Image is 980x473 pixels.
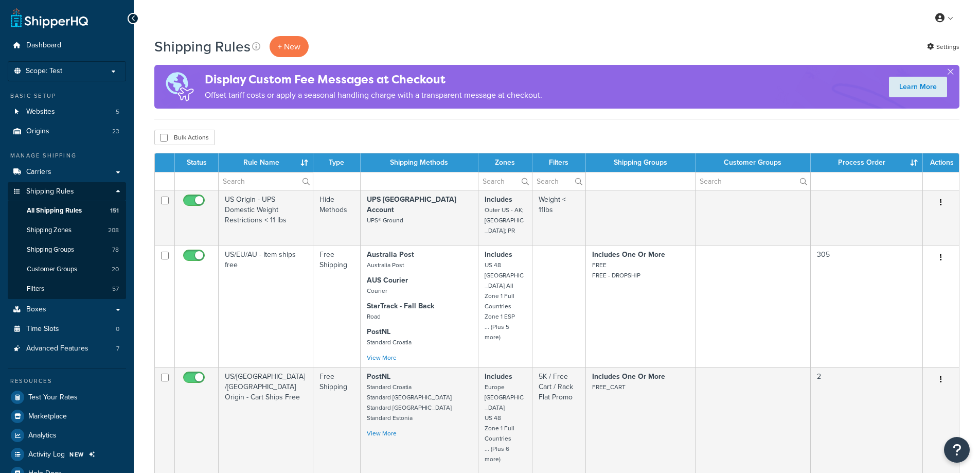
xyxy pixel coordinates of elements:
[27,265,77,274] span: Customer Groups
[8,388,126,407] a: Test Your Rates
[11,8,88,28] a: ShipperHQ Home
[367,286,387,295] small: Courier
[8,122,126,141] a: Origins 23
[8,151,126,160] div: Manage Shipping
[592,249,665,260] strong: Includes One Or More
[532,172,585,190] input: Search
[26,344,88,353] span: Advanced Features
[367,382,452,423] small: Standard Croatia Standard [GEOGRAPHIC_DATA] Standard [GEOGRAPHIC_DATA] Standard Estonia
[696,153,810,172] th: Customer Groups
[116,325,119,334] span: 0
[8,260,126,279] li: Customer Groups
[154,130,215,145] button: Bulk Actions
[367,371,390,382] strong: PostNL
[112,265,119,274] span: 20
[8,102,126,121] a: Websites 5
[8,240,126,259] a: Shipping Groups 78
[8,320,126,339] li: Time Slots
[367,338,412,347] small: Standard Croatia
[27,226,72,235] span: Shipping Zones
[112,246,119,254] span: 78
[313,153,361,172] th: Type
[923,153,959,172] th: Actions
[8,36,126,55] a: Dashboard
[8,426,126,445] a: Analytics
[175,153,219,172] th: Status
[592,371,665,382] strong: Includes One Or More
[26,305,46,314] span: Boxes
[313,245,361,367] td: Free Shipping
[26,325,59,334] span: Time Slots
[8,320,126,339] a: Time Slots 0
[8,221,126,240] li: Shipping Zones
[8,201,126,220] a: All Shipping Rules 151
[8,102,126,121] li: Websites
[28,393,78,402] span: Test Your Rates
[367,326,390,337] strong: PostNL
[8,92,126,100] div: Basic Setup
[8,240,126,259] li: Shipping Groups
[367,194,456,215] strong: UPS [GEOGRAPHIC_DATA] Account
[811,245,923,367] td: 305
[485,249,512,260] strong: Includes
[367,312,381,321] small: Road
[8,122,126,141] li: Origins
[27,246,74,254] span: Shipping Groups
[592,382,626,392] small: FREE_CART
[811,153,923,172] th: Process Order : activate to sort column ascending
[367,353,397,362] a: View More
[696,172,810,190] input: Search
[313,190,361,245] td: Hide Methods
[26,41,61,50] span: Dashboard
[108,226,119,235] span: 208
[110,206,119,215] span: 151
[26,187,74,196] span: Shipping Rules
[26,127,49,136] span: Origins
[112,285,119,293] span: 57
[116,108,119,116] span: 5
[154,37,251,57] h1: Shipping Rules
[485,260,524,342] small: US 48 [GEOGRAPHIC_DATA] All Zone 1 Full Countries Zone 1 ESP ... (Plus 5 more)
[219,245,313,367] td: US/EU/AU - Item ships free
[361,153,478,172] th: Shipping Methods
[367,216,403,225] small: UPS® Ground
[8,182,126,201] a: Shipping Rules
[367,260,404,270] small: Australia Post
[28,450,65,459] span: Activity Log
[532,190,586,245] td: Weight < 11lbs
[8,407,126,426] a: Marketplace
[219,190,313,245] td: US Origin - UPS Domestic Weight Restrictions < 11 lbs
[8,300,126,319] a: Boxes
[112,127,119,136] span: 23
[478,153,532,172] th: Zones
[8,339,126,358] li: Advanced Features
[219,172,313,190] input: Search
[205,71,542,88] h4: Display Custom Fee Messages at Checkout
[485,205,524,235] small: Outer US - AK; [GEOGRAPHIC_DATA]; PR
[8,260,126,279] a: Customer Groups 20
[485,194,512,205] strong: Includes
[367,275,408,286] strong: AUS Courier
[8,221,126,240] a: Shipping Zones 208
[27,206,82,215] span: All Shipping Rules
[219,153,313,172] th: Rule Name : activate to sort column ascending
[154,65,205,109] img: duties-banner-06bc72dcb5fe05cb3f9472aba00be2ae8eb53ab6f0d8bb03d382ba314ac3c341.png
[26,168,51,177] span: Carriers
[8,201,126,220] li: All Shipping Rules
[367,249,414,260] strong: Australia Post
[944,437,970,463] button: Open Resource Center
[8,279,126,299] li: Filters
[8,339,126,358] a: Advanced Features 7
[592,260,640,280] small: FREE FREE - DROPSHIP
[270,36,309,57] p: + New
[27,285,44,293] span: Filters
[478,172,532,190] input: Search
[927,40,959,54] a: Settings
[8,163,126,182] a: Carriers
[8,445,126,464] li: Activity Log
